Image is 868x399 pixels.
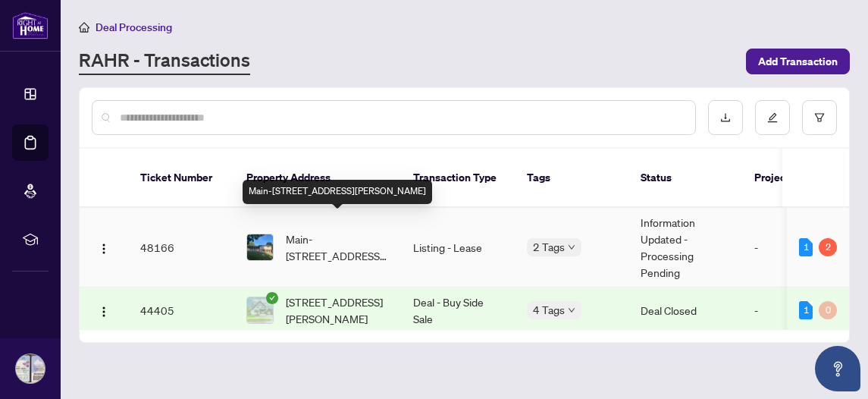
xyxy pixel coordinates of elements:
[515,149,628,208] th: Tags
[802,100,837,135] button: filter
[767,112,778,123] span: edit
[742,287,833,334] td: -
[243,180,432,204] div: Main-[STREET_ADDRESS][PERSON_NAME]
[234,149,401,208] th: Property Address
[128,149,234,208] th: Ticket Number
[401,287,515,334] td: Deal - Buy Side Sale
[533,238,565,256] span: 2 Tags
[92,235,116,259] button: Logo
[286,294,389,327] span: [STREET_ADDRESS][PERSON_NAME]
[799,238,813,256] div: 1
[708,100,743,135] button: download
[128,208,234,287] td: 48166
[720,112,731,123] span: download
[266,292,278,304] span: check-circle
[568,243,575,251] span: down
[799,301,813,319] div: 1
[742,208,833,287] td: -
[814,112,825,123] span: filter
[742,149,833,208] th: Project Name
[96,20,172,34] span: Deal Processing
[628,149,742,208] th: Status
[79,48,250,75] a: RAHR - Transactions
[819,238,837,256] div: 2
[628,208,742,287] td: Information Updated - Processing Pending
[286,231,389,264] span: Main-[STREET_ADDRESS][PERSON_NAME]
[819,301,837,319] div: 0
[815,346,860,391] button: Open asap
[568,306,575,314] span: down
[79,22,89,33] span: home
[247,234,273,260] img: thumbnail-img
[401,208,515,287] td: Listing - Lease
[247,297,273,323] img: thumbnail-img
[755,100,790,135] button: edit
[128,287,234,334] td: 44405
[98,243,110,255] img: Logo
[92,298,116,322] button: Logo
[628,287,742,334] td: Deal Closed
[401,149,515,208] th: Transaction Type
[758,49,838,74] span: Add Transaction
[746,49,850,74] button: Add Transaction
[533,301,565,319] span: 4 Tags
[98,306,110,318] img: Logo
[16,354,45,383] img: Profile Icon
[12,11,49,39] img: logo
